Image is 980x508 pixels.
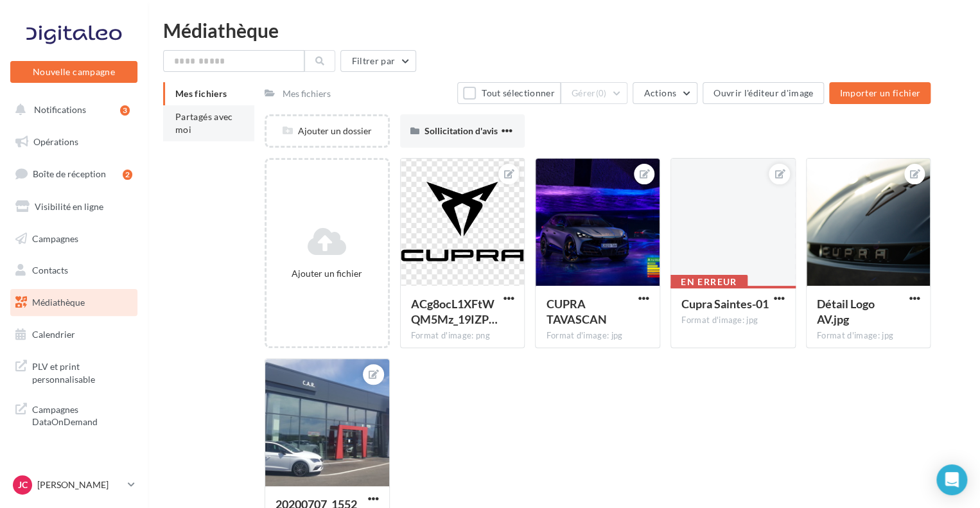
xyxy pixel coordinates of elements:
div: Ajouter un fichier [272,267,383,280]
span: PLV et print personnalisable [32,358,132,385]
span: CUPRA TAVASCAN [546,297,606,326]
a: Visibilité en ligne [8,193,140,220]
span: (0) [596,88,607,98]
a: Opérations [8,128,140,155]
span: Médiathèque [32,297,85,308]
a: Campagnes DataOnDemand [8,396,140,434]
div: Médiathèque [163,21,965,40]
div: Open Intercom Messenger [936,464,967,495]
button: Gérer(0) [561,82,628,104]
div: Format d'image: jpg [817,330,920,342]
a: PLV et print personnalisable [8,353,140,390]
button: Nouvelle campagne [10,61,137,83]
button: Notifications 3 [8,96,135,123]
div: Format d'image: jpg [681,315,785,326]
button: Actions [633,82,697,104]
a: Boîte de réception2 [8,160,140,188]
a: Médiathèque [8,289,140,316]
div: 3 [120,105,130,116]
button: Ouvrir l'éditeur d'image [703,82,824,104]
span: Actions [643,87,676,98]
button: Tout sélectionner [457,82,560,104]
span: Boîte de réception [33,168,106,179]
a: JC [PERSON_NAME] [10,473,137,497]
span: ACg8ocL1XFtWQM5Mz_19IZPCYbTqDXsMM4V_ajNuPlULaXkEp4alEWI [411,297,498,326]
span: Importer un fichier [839,87,920,98]
div: Ajouter un dossier [267,125,388,137]
span: Opérations [33,136,78,147]
span: Visibilité en ligne [35,201,103,212]
span: Campagnes DataOnDemand [32,401,132,428]
span: Campagnes [32,232,78,243]
div: En erreur [670,275,748,289]
p: [PERSON_NAME] [37,478,123,491]
div: 2 [123,170,132,180]
button: Filtrer par [340,50,416,72]
a: Campagnes [8,225,140,252]
span: Calendrier [32,329,75,340]
span: Détail Logo AV.jpg [817,297,875,326]
span: Partagés avec moi [175,111,233,135]
button: Importer un fichier [829,82,931,104]
div: Mes fichiers [283,87,331,100]
span: JC [18,478,28,491]
span: Notifications [34,104,86,115]
a: Calendrier [8,321,140,348]
div: Format d'image: png [411,330,514,342]
div: Format d'image: jpg [546,330,649,342]
a: Contacts [8,257,140,284]
span: Mes fichiers [175,88,227,99]
span: Sollicitation d'avis [424,125,498,136]
span: Contacts [32,265,68,276]
span: Cupra Saintes-01 [681,297,769,311]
